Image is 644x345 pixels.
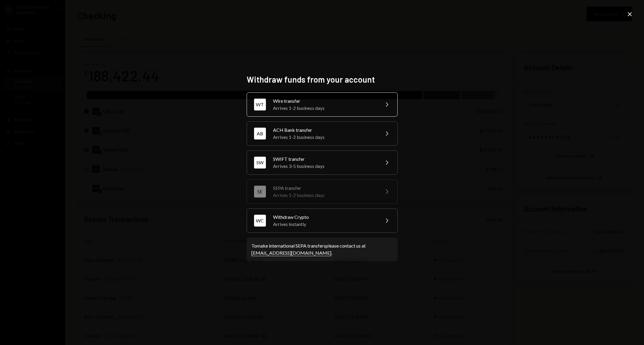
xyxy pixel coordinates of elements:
div: Wire transfer [273,97,376,105]
div: SE [254,186,266,198]
div: Arrives instantly [273,221,376,228]
div: ACH Bank transfer [273,126,376,134]
div: Arrives 1-2 business days [273,105,376,112]
div: WC [254,215,266,227]
div: Arrives 3-5 business days [273,163,376,170]
div: Arrives 1-2 business days [273,134,376,141]
div: SEPA transfer [273,184,376,192]
button: WCWithdraw CryptoArrives instantly [247,208,398,233]
button: WTWire transferArrives 1-2 business days [247,92,398,117]
div: WT [254,99,266,110]
div: To make international SEPA transfers please contact us at . [251,242,393,256]
div: Arrives 1-2 business days [273,192,376,199]
h2: Withdraw funds from your account [247,74,398,85]
div: AB [254,128,266,139]
button: SESEPA transferArrives 1-2 business days [247,179,398,204]
button: SWSWIFT transferArrives 3-5 business days [247,150,398,175]
div: SWIFT transfer [273,155,376,163]
div: Withdraw Crypto [273,214,376,221]
button: ABACH Bank transferArrives 1-2 business days [247,121,398,146]
a: [EMAIL_ADDRESS][DOMAIN_NAME] [251,250,331,256]
div: SW [254,157,266,169]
